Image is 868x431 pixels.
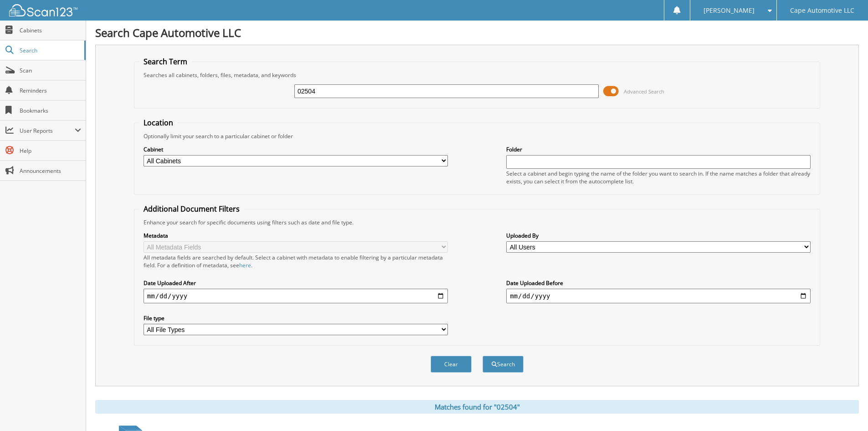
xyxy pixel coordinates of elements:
[95,25,859,40] h1: Search Cape Automotive LLC
[20,107,81,114] span: Bookmarks
[144,254,448,269] div: All metadata fields are searched by default. Select a cabinet with metadata to enable filtering b...
[20,127,75,135] span: User Reports
[20,67,81,74] span: Scan
[139,71,815,79] div: Searches all cabinets, folders, files, metadata, and keywords
[431,356,472,373] button: Clear
[790,8,854,13] span: Cape Automotive LLC
[139,218,815,226] div: Enhance your search for specific documents using filters such as date and file type.
[624,88,664,95] span: Advanced Search
[20,87,81,94] span: Reminders
[506,289,811,303] input: end
[20,167,81,175] span: Announcements
[139,57,192,67] legend: Search Term
[144,279,448,287] label: Date Uploaded After
[704,8,755,13] span: [PERSON_NAME]
[20,47,80,54] span: Search
[506,232,811,239] label: Uploaded By
[144,314,448,322] label: File type
[144,289,448,303] input: start
[506,145,811,153] label: Folder
[506,170,811,185] div: Select a cabinet and begin typing the name of the folder you want to search in. If the name match...
[20,26,81,34] span: Cabinets
[139,132,815,140] div: Optionally limit your search to a particular cabinet or folder
[139,204,244,214] legend: Additional Document Filters
[239,261,251,269] a: here
[144,145,448,153] label: Cabinet
[95,400,859,414] div: Matches found for "02504"
[20,147,81,155] span: Help
[9,4,77,16] img: scan123-logo-white.svg
[483,356,524,373] button: Search
[139,118,178,128] legend: Location
[506,279,811,287] label: Date Uploaded Before
[144,232,448,239] label: Metadata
